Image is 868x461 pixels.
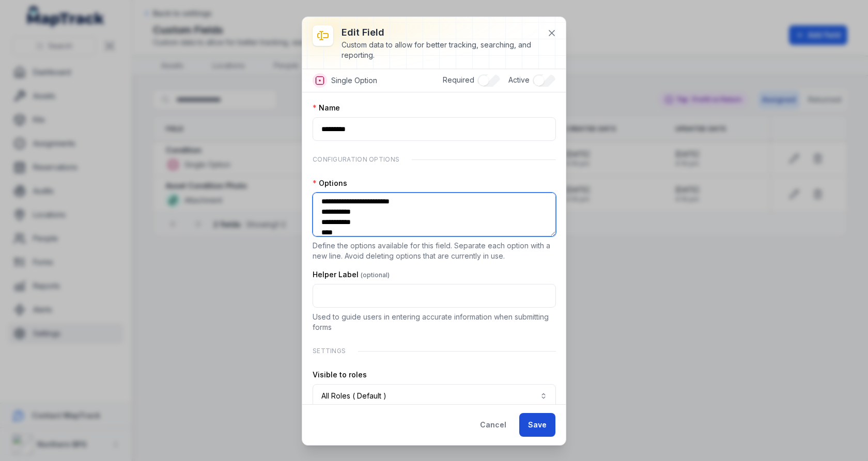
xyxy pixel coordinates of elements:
[342,25,539,40] h3: Edit field
[313,178,347,188] label: Options
[519,413,555,437] button: Save
[313,117,556,141] input: :r1g:-form-item-label
[331,75,377,86] span: Single Option
[313,103,340,113] label: Name
[313,193,556,236] textarea: :r1h:-form-item-label
[313,284,556,308] input: :r1i:-form-item-label
[313,341,556,361] div: Settings
[313,269,390,280] label: Helper Label
[313,370,367,380] label: Visible to roles
[342,40,539,60] div: Custom data to allow for better tracking, searching, and reporting.
[443,75,474,84] span: Required
[508,75,530,84] span: Active
[313,384,556,408] button: All Roles ( Default )
[471,413,515,437] button: Cancel
[313,241,556,261] p: Define the options available for this field. Separate each option with a new line. Avoid deleting...
[313,312,556,332] p: Used to guide users in entering accurate information when submitting forms
[313,149,556,170] div: Configuration Options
